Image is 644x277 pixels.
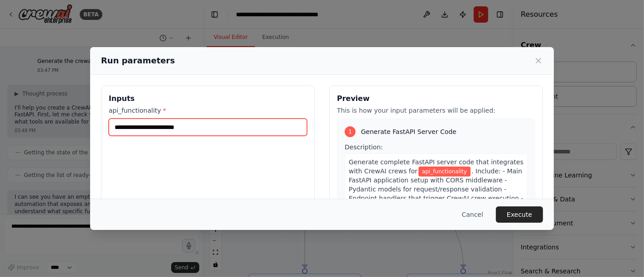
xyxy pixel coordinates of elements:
p: This is how your input parameters will be applied: [337,106,535,115]
span: Description: [345,143,383,151]
label: api_functionality [109,106,307,115]
h2: Run parameters [101,54,175,67]
span: Variable: api_functionality [418,167,471,177]
button: Execute [496,206,543,223]
span: Generate complete FastAPI server code that integrates with CrewAI crews for [349,158,524,175]
div: 1 [345,126,356,137]
h3: Inputs [109,93,307,104]
button: Cancel [455,206,490,223]
span: Generate FastAPI Server Code [361,127,457,136]
h3: Preview [337,93,535,104]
